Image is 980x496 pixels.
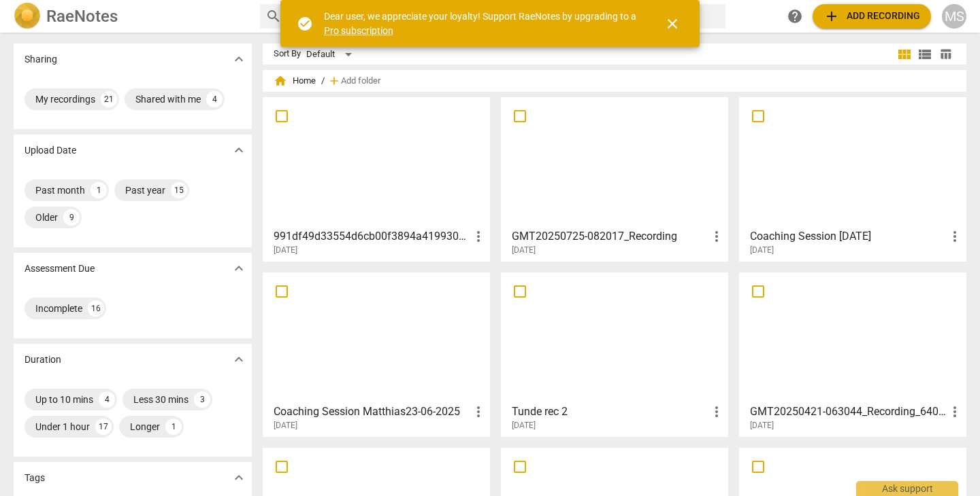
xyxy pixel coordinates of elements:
[125,183,165,197] div: Past year
[229,349,249,370] button: Show more
[942,4,966,29] button: MS
[274,74,316,88] span: Home
[35,183,85,197] div: Past month
[306,43,357,65] div: Default
[297,16,313,32] span: check_circle
[265,8,282,24] span: search
[88,300,104,317] div: 16
[512,404,708,420] h3: Tunde rec 2
[750,245,774,256] span: [DATE]
[823,8,840,24] span: add
[823,8,920,24] span: Add recording
[35,302,82,315] div: Incomplete
[783,4,807,29] a: Help
[894,44,915,65] button: Tile view
[274,245,297,256] span: [DATE]
[231,351,247,368] span: expand_more
[231,51,247,67] span: expand_more
[35,393,93,406] div: Up to 10 mins
[231,260,247,277] span: expand_more
[14,3,41,30] img: Logo
[101,91,117,107] div: 21
[194,391,210,408] div: 3
[506,277,723,431] a: Tunde rec 2[DATE]
[512,245,536,256] span: [DATE]
[321,76,325,86] span: /
[35,92,95,106] div: My recordings
[91,182,107,198] div: 1
[267,102,485,255] a: 991df49d33554d6cb00f3894a4199302-browser[DATE]
[506,102,723,255] a: GMT20250725-082017_Recording[DATE]
[63,209,80,226] div: 9
[99,391,115,408] div: 4
[744,277,962,431] a: GMT20250421-063044_Recording_640x360, Tunde 1[DATE]
[231,142,247,158] span: expand_more
[133,393,189,406] div: Less 30 mins
[750,404,947,420] h3: GMT20250421-063044_Recording_640x360, Tunde 1
[35,211,58,224] div: Older
[750,228,947,245] h3: Coaching Session 07-07-2025
[274,404,470,420] h3: Coaching Session Matthias23-06-2025
[708,228,725,245] span: more_vert
[470,404,487,420] span: more_vert
[24,143,76,158] p: Upload Date
[231,470,247,486] span: expand_more
[939,48,952,60] span: table_chart
[708,404,725,420] span: more_vert
[95,419,112,435] div: 17
[229,49,249,69] button: Show more
[274,49,301,59] div: Sort By
[327,74,341,88] span: add
[229,467,249,488] button: Show more
[14,3,249,30] a: LogoRaeNotes
[274,228,470,245] h3: 991df49d33554d6cb00f3894a4199302-browser
[341,76,380,86] span: Add folder
[664,16,681,32] span: close
[324,25,393,36] a: Pro subscription
[24,262,95,276] p: Assessment Due
[917,46,933,63] span: view_list
[206,91,223,107] div: 4
[130,420,160,433] div: Longer
[787,8,803,24] span: help
[750,420,774,431] span: [DATE]
[46,7,118,26] h2: RaeNotes
[512,228,708,245] h3: GMT20250725-082017_Recording
[896,46,913,63] span: view_module
[229,258,249,279] button: Show more
[274,420,297,431] span: [DATE]
[274,74,287,88] span: home
[947,404,963,420] span: more_vert
[35,420,90,433] div: Under 1 hour
[744,102,962,255] a: Coaching Session [DATE][DATE]
[656,7,689,40] button: Close
[24,471,45,485] p: Tags
[24,353,61,367] p: Duration
[470,228,487,245] span: more_vert
[24,52,57,67] p: Sharing
[229,140,249,160] button: Show more
[171,182,187,198] div: 15
[135,92,201,106] div: Shared with me
[947,228,963,245] span: more_vert
[813,4,931,29] button: Upload
[856,481,958,496] div: Ask support
[165,419,182,435] div: 1
[935,44,955,65] button: Table view
[915,44,935,65] button: List view
[324,10,640,37] div: Dear user, we appreciate your loyalty! Support RaeNotes by upgrading to a
[512,420,536,431] span: [DATE]
[267,277,485,431] a: Coaching Session Matthias23-06-2025[DATE]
